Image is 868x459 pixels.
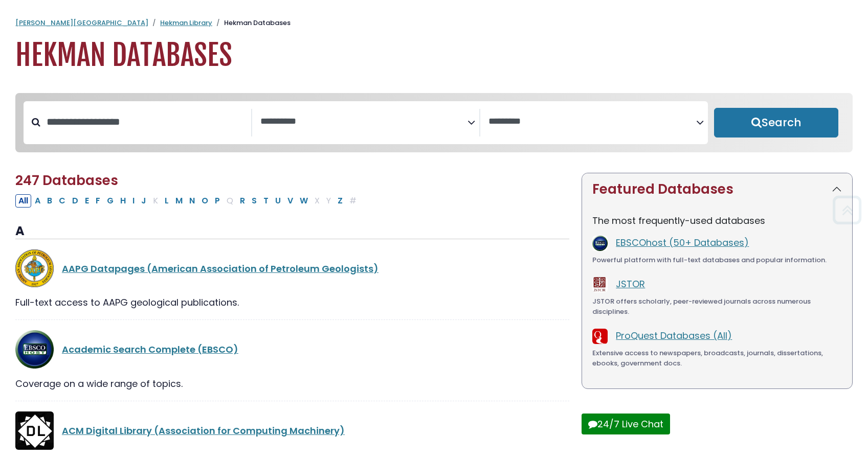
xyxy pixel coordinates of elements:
[62,343,238,356] a: Academic Search Complete (EBSCO)
[69,194,81,208] button: Filter Results D
[616,278,645,290] a: JSTOR
[32,194,43,208] button: Filter Results A
[260,117,468,127] textarea: Search
[212,194,223,208] button: Filter Results P
[93,194,103,208] button: Filter Results F
[829,200,865,219] a: Back to Top
[138,194,149,208] button: Filter Results J
[129,194,138,208] button: Filter Results I
[104,194,117,208] button: Filter Results G
[172,194,186,208] button: Filter Results M
[117,194,129,208] button: Filter Results H
[15,295,569,309] div: Full-text access to AAPG geological publications.
[40,113,251,130] input: Search database by title or keyword
[297,194,311,208] button: Filter Results W
[714,108,839,137] button: Submit for Search Results
[15,194,31,208] button: All
[15,38,853,73] h1: Hekman Databases
[592,214,842,227] p: The most frequently-used databases
[162,194,172,208] button: Filter Results L
[44,194,55,208] button: Filter Results B
[260,194,272,208] button: Filter Results T
[62,262,379,275] a: AAPG Datapages (American Association of Petroleum Geologists)
[15,93,853,152] nav: Search filters
[592,296,842,316] div: JSTOR offers scholarly, peer-reviewed journals across numerous disciplines.
[15,18,148,28] a: [PERSON_NAME][GEOGRAPHIC_DATA]
[488,117,696,127] textarea: Search
[186,194,198,208] button: Filter Results N
[237,194,248,208] button: Filter Results R
[15,224,569,239] h3: A
[616,329,732,342] a: ProQuest Databases (All)
[582,414,670,434] button: 24/7 Live Chat
[15,18,853,28] nav: breadcrumb
[212,18,291,28] li: Hekman Databases
[335,194,346,208] button: Filter Results Z
[15,171,118,190] span: 247 Databases
[592,255,842,265] div: Powerful platform with full-text databases and popular information.
[592,348,842,368] div: Extensive access to newspapers, broadcasts, journals, dissertations, ebooks, government docs.
[616,236,749,249] a: EBSCOhost (50+ Databases)
[62,424,345,437] a: ACM Digital Library (Association for Computing Machinery)
[56,194,69,208] button: Filter Results C
[582,173,852,205] button: Featured Databases
[272,194,284,208] button: Filter Results U
[160,18,212,28] a: Hekman Library
[284,194,296,208] button: Filter Results V
[249,194,260,208] button: Filter Results S
[82,194,92,208] button: Filter Results E
[15,377,569,391] div: Coverage on a wide range of topics.
[198,194,211,208] button: Filter Results O
[15,194,361,206] div: Alpha-list to filter by first letter of database name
